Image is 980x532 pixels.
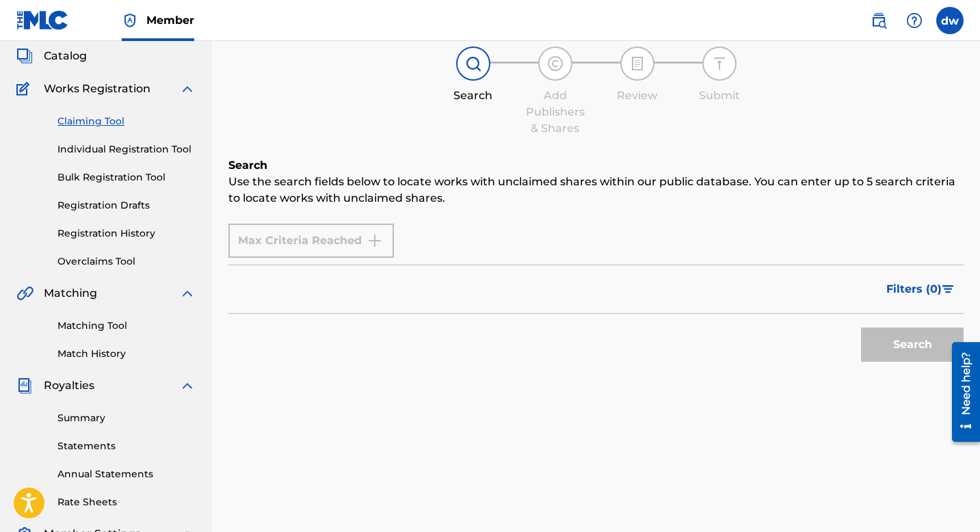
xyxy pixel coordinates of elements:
a: Bulk Registration Tool [57,170,196,185]
img: search [871,12,887,29]
a: Registration Drafts [57,198,196,213]
img: step indicator icon for Submit [711,55,728,72]
div: User Menu [936,7,964,34]
div: Help [901,7,928,34]
a: CatalogCatalog [16,48,87,64]
img: filter [942,285,954,293]
h6: Search [228,157,964,174]
img: expand [179,285,196,302]
img: expand [179,377,196,394]
p: Use the search fields below to locate works with unclaimed shares within our public database. You... [228,174,964,207]
a: Annual Statements [57,467,196,481]
a: Individual Registration Tool [57,142,196,157]
div: Add Publishers & Shares [521,88,590,137]
a: Summary [57,411,196,425]
div: Search [439,88,507,104]
img: Works Registration [16,81,34,97]
iframe: Resource Center [942,337,980,447]
span: Member [146,12,194,28]
img: Matching [16,285,34,302]
img: step indicator icon for Search [465,55,481,72]
a: Overclaims Tool [57,254,196,269]
a: Match History [57,347,196,361]
img: expand [179,81,196,97]
span: Filters ( 0 ) [886,281,942,297]
a: Statements [57,439,196,453]
span: Catalog [44,48,87,64]
span: Matching [44,285,97,302]
div: Review [603,88,672,104]
a: Claiming Tool [57,114,196,129]
img: Royalties [16,377,33,394]
img: help [906,12,923,29]
a: Registration History [57,226,196,241]
div: Submit [685,88,754,104]
a: Matching Tool [57,319,196,333]
img: MLC Logo [16,10,69,30]
img: step indicator icon for Add Publishers & Shares [547,55,564,72]
a: Public Search [865,7,892,34]
span: Works Registration [44,81,150,97]
a: Rate Sheets [57,495,196,509]
img: Catalog [16,48,33,64]
img: step indicator icon for Review [629,55,646,72]
span: Royalties [44,377,94,394]
img: Top Rightsholder [122,12,138,29]
button: Filters (0) [878,272,964,306]
form: Search Form [228,217,964,369]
